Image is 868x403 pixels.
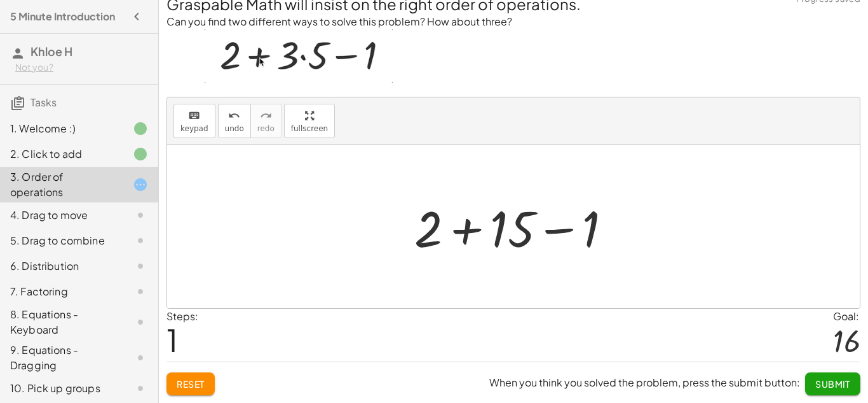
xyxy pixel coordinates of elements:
i: Task not started. [133,208,148,223]
i: redo [260,108,272,124]
p: Can you find two different ways to solve this problem? How about three? [166,15,860,29]
span: 1 [166,320,178,359]
span: redo [257,124,275,133]
i: keyboard [188,108,200,124]
label: Steps: [166,309,198,323]
i: Task not started. [133,258,148,274]
span: Submit [815,378,850,390]
button: keyboardkeypad [173,104,215,138]
button: Submit [805,372,860,395]
div: 10. Pick up groups [10,381,112,396]
i: Task not started. [133,284,148,299]
button: Reset [166,372,215,395]
i: undo [228,108,240,124]
button: undoundo [218,104,251,138]
span: Reset [177,378,205,390]
i: Task finished. [133,146,148,162]
div: 1. Welcome :) [10,121,112,136]
div: 3. Order of operations [10,169,112,200]
div: 2. Click to add [10,146,112,162]
i: Task not started. [133,381,148,396]
span: When you think you solved the problem, press the submit button: [489,376,800,389]
button: redoredo [250,104,281,138]
button: fullscreen [284,104,335,138]
i: Task not started. [133,233,148,248]
i: Task finished. [133,121,148,136]
i: Task not started. [133,315,148,330]
div: 4. Drag to move [10,208,112,223]
span: Khloe H [31,44,72,59]
div: 8. Equations - Keyboard [10,307,112,337]
i: Task not started. [133,350,148,365]
i: Task started. [133,177,148,192]
div: 7. Factoring [10,284,112,299]
span: keypad [180,124,208,133]
div: 9. Equations - Dragging [10,343,112,373]
span: undo [225,124,244,133]
div: 5. Drag to combine [10,233,112,248]
img: c98fd760e6ed093c10ccf3c4ca28a3dcde0f4c7a2f3786375f60a510364f4df2.gif [205,29,393,83]
div: Not you? [15,61,148,74]
div: Goal: [833,309,860,324]
h4: 5 Minute Introduction [10,9,115,24]
div: 6. Distribution [10,258,112,274]
span: Tasks [31,95,57,109]
span: fullscreen [291,124,328,133]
